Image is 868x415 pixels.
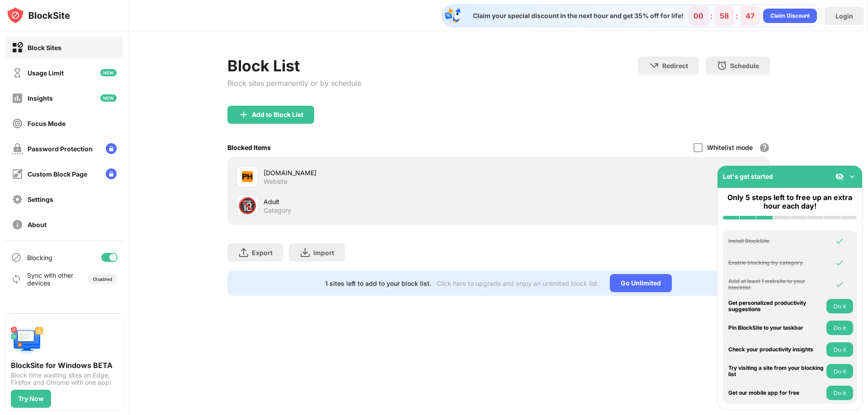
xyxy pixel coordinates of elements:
[835,280,844,289] img: omni-check.svg
[728,365,824,378] div: Try visiting a site from your blocking list
[106,168,117,179] img: lock-menu.svg
[27,254,52,261] div: Blocking
[745,11,755,20] div: 47
[252,249,273,256] div: Export
[12,42,23,53] img: block-on.svg
[662,62,688,70] div: Redirect
[313,249,334,256] div: Import
[93,276,112,282] div: Disabled
[227,144,271,151] div: Blocked Items
[12,67,23,79] img: time-usage-off.svg
[826,321,853,335] button: Do it
[264,197,499,206] div: Adult
[264,206,291,214] div: Category
[12,219,23,230] img: about-off.svg
[227,79,361,88] div: Block sites permanently or by schedule
[100,69,117,76] img: new-icon.svg
[238,196,257,215] div: 🔞
[227,56,361,75] div: Block List
[610,274,672,292] div: Go Unlimited
[693,11,703,20] div: 00
[835,172,844,181] img: eye-not-visible.svg
[264,177,288,186] div: Website
[728,325,824,331] div: Pin BlockSite to your taskbar
[12,194,23,205] img: settings-off.svg
[835,12,853,20] div: Login
[242,171,253,182] img: favicons
[826,299,853,313] button: Do it
[720,11,729,20] div: 58
[707,144,753,151] div: Whitelist mode
[835,237,844,246] img: omni-check.svg
[437,280,599,287] div: Click here to upgrade and enjoy an unlimited block list.
[6,6,70,24] img: logo-blocksite.svg
[728,390,824,396] div: Get our mobile app for free
[28,120,66,127] div: Focus Mode
[12,118,23,129] img: focus-off.svg
[730,62,759,70] div: Schedule
[11,274,22,284] img: sync-icon.svg
[28,170,87,178] div: Custom Block Page
[835,258,844,267] img: omni-check.svg
[728,278,824,291] div: Add at least 1 website to your blocklist
[27,271,74,287] div: Sync with other devices
[100,94,117,102] img: new-icon.svg
[28,69,64,77] div: Usage Limit
[826,342,853,357] button: Do it
[12,143,23,154] img: password-protection-off.svg
[848,172,857,181] img: omni-setup-toggle.svg
[11,372,118,386] div: Block time wasting sites on Edge, Firefox and Chrome with one app!
[18,395,44,402] div: Try Now
[28,44,61,51] div: Block Sites
[325,280,431,287] div: 1 sites left to add to your block list.
[106,143,117,154] img: lock-menu.svg
[28,145,93,153] div: Password Protection
[12,93,23,104] img: insights-off.svg
[467,12,684,20] div: Claim your special discount in the next hour and get 35% off for life!
[826,364,853,378] button: Do it
[11,252,22,263] img: blocking-icon.svg
[28,221,47,228] div: About
[728,238,824,244] div: Install BlockSite
[734,9,741,23] div: :
[252,111,303,118] div: Add to Block List
[28,196,53,203] div: Settings
[444,7,462,25] img: specialOfferDiscount.svg
[770,11,810,20] div: Claim Discount
[28,94,53,102] div: Insights
[728,346,824,353] div: Check your productivity insights
[12,168,23,180] img: customize-block-page-off.svg
[264,168,499,177] div: [DOMAIN_NAME]
[11,361,118,370] div: BlockSite for Windows BETA
[11,325,43,357] img: push-desktop.svg
[826,386,853,400] button: Do it
[728,300,824,313] div: Get personalized productivity suggestions
[708,9,715,23] div: :
[723,173,773,180] div: Let's get started
[723,193,857,210] div: Only 5 steps left to free up an extra hour each day!
[728,260,824,266] div: Enable blocking by category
